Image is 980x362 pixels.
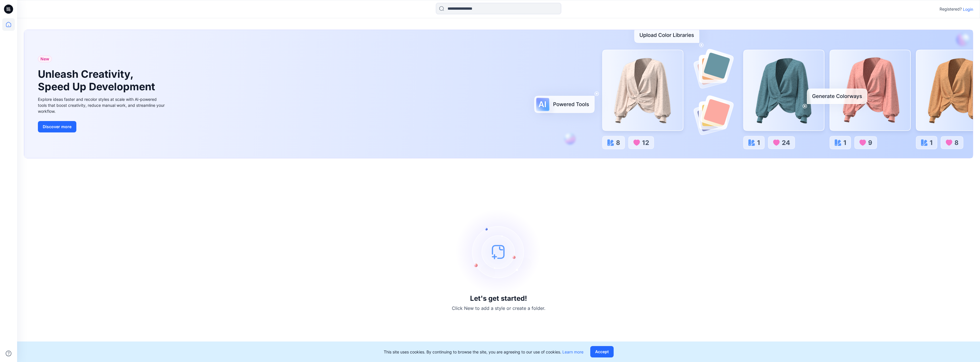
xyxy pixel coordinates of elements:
[38,68,158,93] h1: Unleash Creativity, Speed Up Development
[470,294,527,302] h3: Let's get started!
[38,96,166,114] div: Explore ideas faster and recolor styles at scale with AI-powered tools that boost creativity, red...
[38,121,76,132] button: Discover more
[452,305,545,312] p: Click New to add a style or create a folder.
[963,6,973,12] p: Login
[456,209,541,294] img: empty-state-image.svg
[940,6,962,13] p: Registered?
[38,121,166,132] a: Discover more
[384,349,583,355] p: This site uses cookies. By continuing to browse the site, you are agreeing to our use of cookies.
[590,346,614,357] button: Accept
[562,349,583,354] a: Learn more
[40,56,49,62] span: New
